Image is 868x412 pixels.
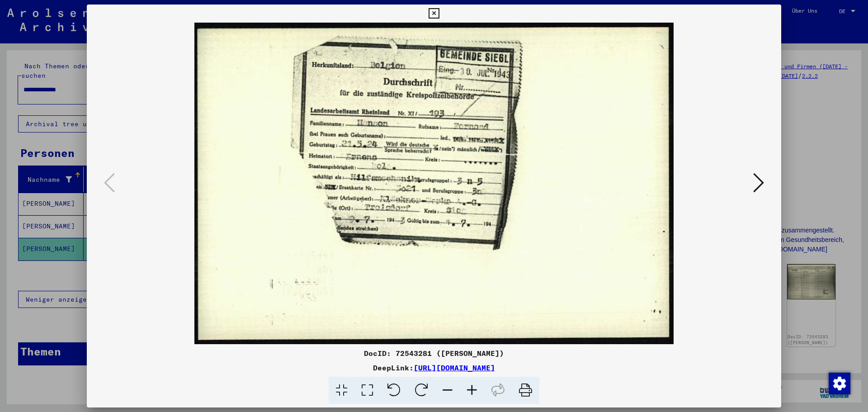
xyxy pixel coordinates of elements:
div: DocID: 72543281 ([PERSON_NAME]) [87,348,781,359]
img: Zustimmung ändern [829,373,850,394]
img: 001.jpg [118,23,750,344]
div: DeepLink: [87,362,781,373]
div: Zustimmung ändern [828,372,850,394]
a: [URL][DOMAIN_NAME] [414,363,495,372]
